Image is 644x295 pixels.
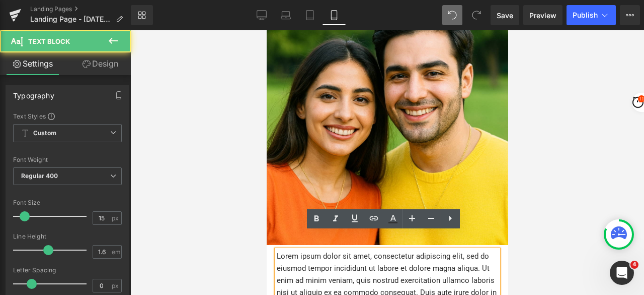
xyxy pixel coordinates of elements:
b: Custom [33,129,56,138]
a: Laptop [274,5,298,25]
a: Mobile [322,5,346,25]
span: px [112,215,120,221]
span: Preview [529,10,556,21]
div: Letter Spacing [13,267,122,274]
a: Landing Pages [30,5,131,13]
a: Desktop [250,5,274,25]
a: New Library [131,5,153,25]
span: Text Block [28,37,70,45]
div: Font Size [13,199,122,206]
span: 4 [630,261,638,269]
div: Text Styles [13,112,122,120]
iframe: Intercom live chat [610,261,634,285]
div: Typography [13,86,54,100]
div: Line Height [13,233,122,240]
button: More [620,5,640,25]
span: em [112,249,120,255]
a: Tablet [298,5,322,25]
b: Regular 400 [21,172,58,180]
button: Undo [442,5,462,25]
span: Landing Page - [DATE] 11:10:13 [30,15,112,23]
button: Redo [466,5,487,25]
div: Font Weight [13,156,122,163]
a: Preview [523,5,562,25]
button: Publish [567,5,616,25]
span: Save [497,10,513,21]
span: px [112,282,120,289]
span: Publish [573,11,598,19]
a: Design [67,52,133,75]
